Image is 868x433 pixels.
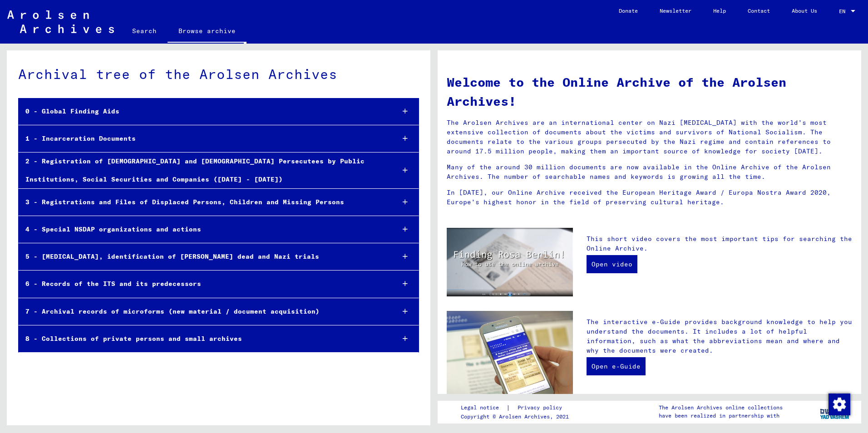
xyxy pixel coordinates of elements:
div: 2 - Registration of [DEMOGRAPHIC_DATA] and [DEMOGRAPHIC_DATA] Persecutees by Public Institutions,... [19,153,387,188]
p: The Arolsen Archives are an international center on Nazi [MEDICAL_DATA] with the world’s most ext... [447,118,852,156]
img: Arolsen_neg.svg [7,10,114,33]
div: 7 - Archival records of microforms (new material / document acquisition) [19,303,387,320]
a: Search [121,20,168,42]
p: Many of the around 30 million documents are now available in the Online Archive of the Arolsen Ar... [447,162,852,182]
a: Privacy policy [510,403,573,413]
a: Open video [587,255,637,273]
img: Change consent [829,394,850,415]
p: The interactive e-Guide provides background knowledge to help you understand the documents. It in... [587,317,852,355]
p: This short video covers the most important tips for searching the Online Archive. [587,234,852,253]
div: | [461,403,573,413]
a: Browse archive [168,20,247,44]
p: In [DATE], our Online Archive received the European Heritage Award / Europa Nostra Award 2020, Eu... [447,188,852,207]
div: 1 - Incarceration Documents [19,130,387,148]
a: Legal notice [461,403,506,413]
p: have been realized in partnership with [659,412,783,420]
div: 6 - Records of the ITS and its predecessors [19,275,387,293]
img: video.jpg [447,228,573,296]
p: The Arolsen Archives online collections [659,403,783,412]
div: 5 - [MEDICAL_DATA], identification of [PERSON_NAME] dead and Nazi trials [19,248,387,266]
div: 4 - Special NSDAP organizations and actions [19,221,387,238]
h1: Welcome to the Online Archive of the Arolsen Archives! [447,73,852,111]
div: Change consent [828,393,850,415]
img: eguide.jpg [447,311,573,395]
div: 8 - Collections of private persons and small archives [19,330,387,348]
div: 0 - Global Finding Aids [19,103,387,120]
span: EN [839,8,849,15]
a: Open e-Guide [587,357,646,375]
div: 3 - Registrations and Files of Displaced Persons, Children and Missing Persons [19,193,387,211]
img: yv_logo.png [818,400,852,423]
div: Archival tree of the Arolsen Archives [18,64,419,84]
p: Copyright © Arolsen Archives, 2021 [461,413,573,421]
